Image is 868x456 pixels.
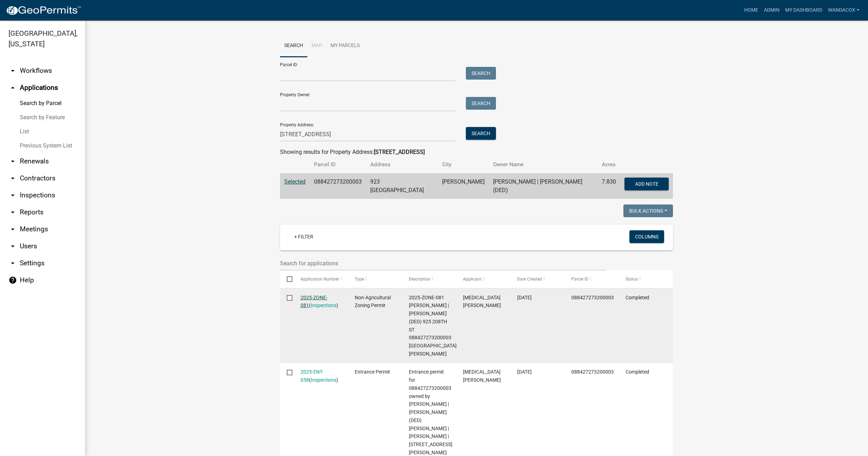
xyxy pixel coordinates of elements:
i: arrow_drop_down [8,67,17,75]
datatable-header-cell: Select [280,271,293,288]
button: Add Note [624,178,669,190]
a: Admin [761,4,782,17]
i: help [8,276,17,284]
strong: [STREET_ADDRESS] [374,149,425,155]
input: Search for applications [280,256,606,271]
span: Completed [626,295,649,300]
div: ( ) [301,368,341,384]
th: Address [366,156,438,173]
button: Search [466,97,496,110]
span: Entrance Permit [355,369,390,375]
span: Parcel ID [571,277,588,282]
td: 923 [GEOGRAPHIC_DATA] [366,173,438,199]
i: arrow_drop_up [8,83,17,92]
span: Completed [626,369,649,375]
a: 2025-ENT-058 [301,369,323,383]
a: My Dashboard [782,4,825,17]
span: Entrance permit for 088427273200003 owned by Rogers, Cole | Rogers, Greta (DED) Rogers, Cole | Ro... [409,369,452,455]
datatable-header-cell: Type [348,271,402,288]
i: arrow_drop_down [8,174,17,183]
a: WandaCox [825,4,862,17]
a: Home [741,4,761,17]
a: Inspections [311,377,336,383]
td: 088427273200003 [310,173,366,199]
span: Date Created [517,277,542,282]
span: Application Number [301,277,339,282]
i: arrow_drop_down [8,208,17,217]
span: Add Note [635,181,658,187]
span: Alli Rogers [463,369,501,383]
datatable-header-cell: Application Number [293,271,348,288]
span: 088427273200003 [571,295,614,300]
td: [PERSON_NAME] [438,173,489,199]
a: Inspections [311,302,336,308]
td: [PERSON_NAME] | [PERSON_NAME] (DED) [489,173,598,199]
span: Applicant [463,277,481,282]
button: Columns [629,230,664,243]
datatable-header-cell: Status [619,271,673,288]
div: ( ) [301,294,341,310]
th: Parcel ID [310,156,366,173]
span: Type [355,277,364,282]
datatable-header-cell: Date Created [510,271,565,288]
span: 07/11/2025 [517,369,532,375]
i: arrow_drop_down [8,157,17,166]
datatable-header-cell: Applicant [456,271,510,288]
span: Non-Agricultural Zoning Permit [355,295,391,308]
a: + Filter [289,230,319,243]
a: Search [280,35,307,57]
span: 088427273200003 [571,369,614,375]
button: Search [466,67,496,80]
span: 2025-ZONE-081 Rogers, Cole | Rogers, Greta (DED) 925 208TH ST 088427273200003 923 208th St Ogden [409,295,457,357]
th: Owner Name [489,156,598,173]
a: Selected [284,178,305,185]
a: My Parcels [326,35,364,57]
datatable-header-cell: Parcel ID [565,271,619,288]
button: Bulk Actions [623,204,673,217]
button: Search [466,127,496,140]
div: Showing results for Property Address: [280,148,673,156]
datatable-header-cell: Description [402,271,456,288]
td: 7.830 [598,173,620,199]
i: arrow_drop_down [8,191,17,200]
span: Alli Rogers [463,295,501,308]
span: Description [409,277,430,282]
span: 09/15/2025 [517,295,532,300]
a: 2025-ZONE-081 [301,295,327,308]
th: City [438,156,489,173]
i: arrow_drop_down [8,242,17,250]
i: arrow_drop_down [8,225,17,233]
span: Status [626,277,638,282]
th: Acres [598,156,620,173]
i: arrow_drop_down [8,259,17,267]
